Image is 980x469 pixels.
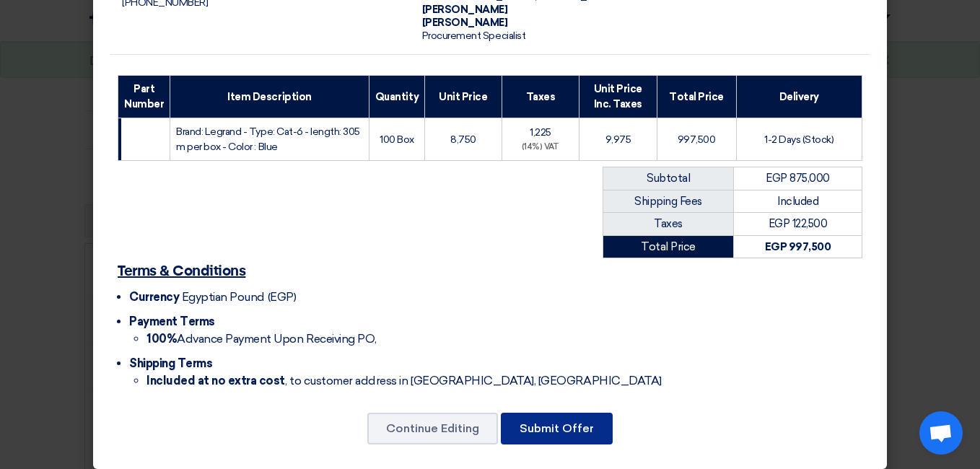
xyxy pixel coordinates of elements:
[425,76,502,118] th: Unit Price
[502,76,579,118] th: Taxes
[603,167,734,190] td: Subtotal
[605,133,631,146] span: 9,975
[170,76,369,118] th: Item Description
[146,374,285,387] strong: Included at no extra cost
[777,195,818,208] span: Included
[508,141,574,154] div: (14%) VAT
[919,411,963,455] div: Open chat
[176,126,360,153] span: Brand: Legrand - Type: Cat-6 - length: 305 m per box - Color : Blue
[764,133,834,146] span: 1-2 Days (Stock)
[146,332,377,346] span: Advance Payment Upon Receiving PO,
[530,126,551,139] span: 1,225
[603,190,734,213] td: Shipping Fees
[501,413,613,444] button: Submit Offer
[422,30,525,42] span: Procurement Specialist
[657,76,736,118] th: Total Price
[380,133,414,146] span: 100 Box
[146,332,177,346] strong: 100%
[603,213,734,236] td: Taxes
[734,167,862,190] td: EGP 875,000
[369,76,424,118] th: Quantity
[769,217,828,230] span: EGP 122,500
[182,290,296,304] span: Egyptian Pound (EGP)
[146,372,862,390] li: , to customer address in [GEOGRAPHIC_DATA], [GEOGRAPHIC_DATA]
[678,133,716,146] span: 997,500
[736,76,862,118] th: Delivery
[367,413,498,444] button: Continue Editing
[422,17,508,29] span: [PERSON_NAME]
[118,76,170,118] th: Part Number
[129,315,215,328] span: Payment Terms
[129,356,212,370] span: Shipping Terms
[118,264,245,279] u: Terms & Conditions
[765,240,831,253] strong: EGP 997,500
[579,76,657,118] th: Unit Price Inc. Taxes
[603,235,734,258] td: Total Price
[450,133,476,146] span: 8,750
[129,290,179,304] span: Currency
